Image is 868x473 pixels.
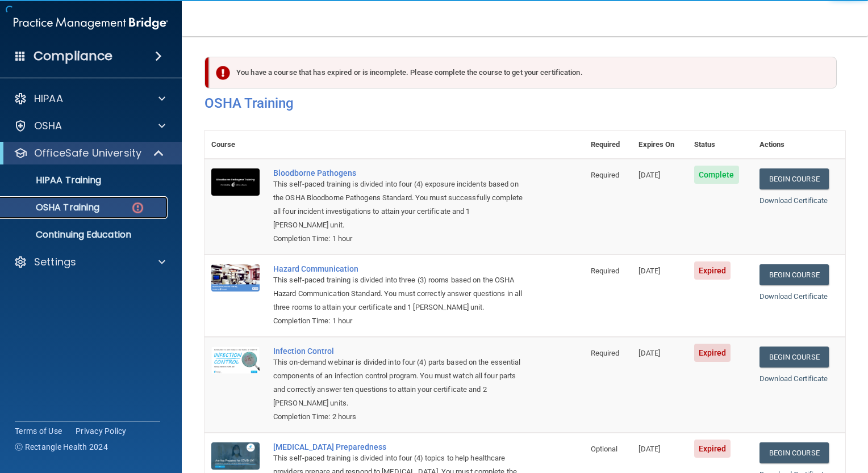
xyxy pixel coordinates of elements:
[15,441,108,453] span: Ⓒ Rectangle Health 2024
[273,264,527,273] a: Hazard Communication
[694,166,739,184] span: Complete
[591,445,618,453] span: Optional
[273,273,527,314] div: This self-paced training is divided into three (3) rooms based on the OSHA Hazard Communication S...
[14,146,165,160] a: OfficeSafe University
[76,425,127,437] a: Privacy Policy
[209,57,837,88] div: You have a course that has expired or is incomplete. Please complete the course to get your certi...
[34,255,76,269] p: Settings
[7,202,99,213] p: OSHA Training
[34,48,112,64] h4: Compliance
[34,119,62,133] p: OSHA
[205,95,845,111] h4: OSHA Training
[273,347,527,356] a: Infection Control
[759,347,829,368] a: Begin Course
[639,171,660,179] span: [DATE]
[273,168,527,178] a: Bloodborne Pathogens
[7,229,162,240] p: Continuing Education
[216,66,230,80] img: exclamation-circle-solid-danger.72ef9ffc.png
[759,196,828,205] a: Download Certificate
[273,178,527,232] div: This self-paced training is divided into four (4) exposure incidents based on the OSHA Bloodborne...
[273,410,527,424] div: Completion Time: 2 hours
[632,131,687,159] th: Expires On
[591,171,620,179] span: Required
[131,201,145,215] img: danger-circle.6113f641.png
[14,255,165,269] a: Settings
[694,344,731,362] span: Expired
[591,349,620,357] span: Required
[584,131,632,159] th: Required
[205,131,266,159] th: Course
[639,267,660,275] span: [DATE]
[14,12,168,35] img: PMB logo
[14,119,165,133] a: OSHA
[273,442,527,451] a: [MEDICAL_DATA] Preparedness
[34,146,141,160] p: OfficeSafe University
[639,445,660,453] span: [DATE]
[15,425,62,437] a: Terms of Use
[694,261,731,280] span: Expired
[34,92,63,105] p: HIPAA
[639,349,660,357] span: [DATE]
[759,168,829,189] a: Begin Course
[273,232,527,246] div: Completion Time: 1 hour
[759,374,828,383] a: Download Certificate
[694,440,731,458] span: Expired
[759,292,828,301] a: Download Certificate
[14,92,165,105] a: HIPAA
[759,264,829,285] a: Begin Course
[273,356,527,410] div: This on-demand webinar is divided into four (4) parts based on the essential components of an inf...
[7,175,101,186] p: HIPAA Training
[591,267,620,275] span: Required
[273,314,527,328] div: Completion Time: 1 hour
[687,131,753,159] th: Status
[759,442,829,463] a: Begin Course
[753,131,845,159] th: Actions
